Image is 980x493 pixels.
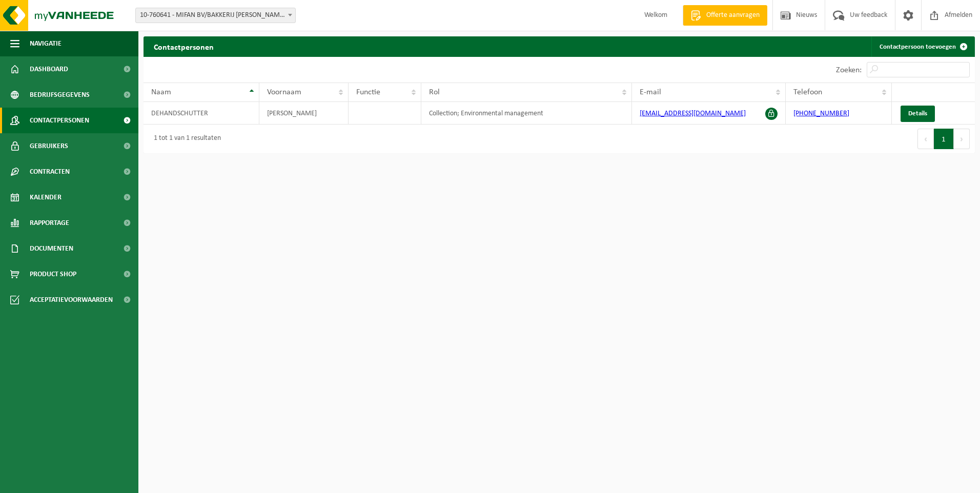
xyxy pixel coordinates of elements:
[934,129,954,149] button: 1
[151,88,171,96] span: Naam
[421,102,632,125] td: Collection; Environmental management
[144,36,224,56] h2: Contactpersonen
[30,56,68,82] span: Dashboard
[30,108,89,133] span: Contactpersonen
[640,110,746,117] a: [EMAIL_ADDRESS][DOMAIN_NAME]
[429,88,440,96] span: Rol
[30,133,68,159] span: Gebruikers
[30,261,76,287] span: Product Shop
[908,110,927,117] span: Details
[30,82,90,108] span: Bedrijfsgegevens
[917,129,934,149] button: Previous
[871,36,974,57] a: Contactpersoon toevoegen
[136,8,295,23] span: 10-760641 - MIFAN BV/BAKKERIJ FANNY - TEMSE
[954,129,970,149] button: Next
[356,88,380,96] span: Functie
[30,287,113,313] span: Acceptatievoorwaarden
[793,88,822,96] span: Telefoon
[640,88,661,96] span: E-mail
[144,102,259,125] td: DEHANDSCHUTTER
[30,210,69,236] span: Rapportage
[30,236,73,261] span: Documenten
[704,10,762,20] span: Offerte aanvragen
[149,130,221,148] div: 1 tot 1 van 1 resultaten
[836,66,862,74] label: Zoeken:
[259,102,349,125] td: [PERSON_NAME]
[267,88,301,96] span: Voornaam
[30,31,62,56] span: Navigatie
[30,184,62,210] span: Kalender
[683,5,767,26] a: Offerte aanvragen
[901,106,935,122] a: Details
[793,110,849,117] a: [PHONE_NUMBER]
[30,159,70,184] span: Contracten
[135,8,296,23] span: 10-760641 - MIFAN BV/BAKKERIJ FANNY - TEMSE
